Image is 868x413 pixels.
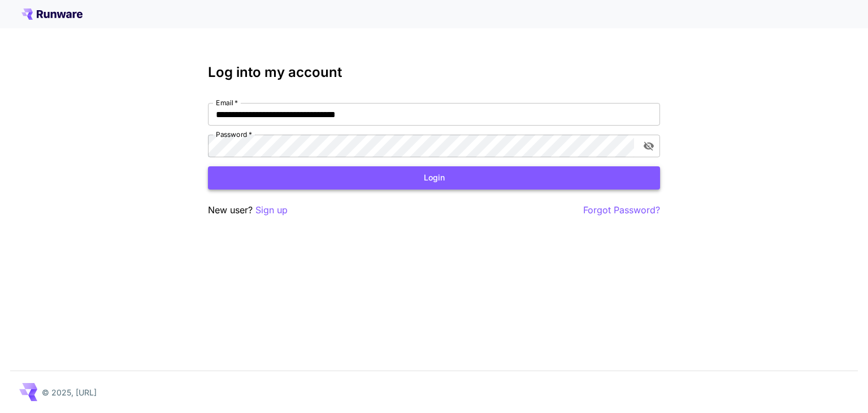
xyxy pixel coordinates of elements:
button: Forgot Password? [583,203,660,217]
button: Sign up [255,203,288,217]
button: toggle password visibility [639,136,659,156]
p: © 2025, [URL] [42,386,97,398]
label: Password [216,130,252,139]
p: New user? [208,203,288,217]
label: Email [216,98,238,107]
button: Login [208,166,660,190]
h3: Log into my account [208,64,660,80]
